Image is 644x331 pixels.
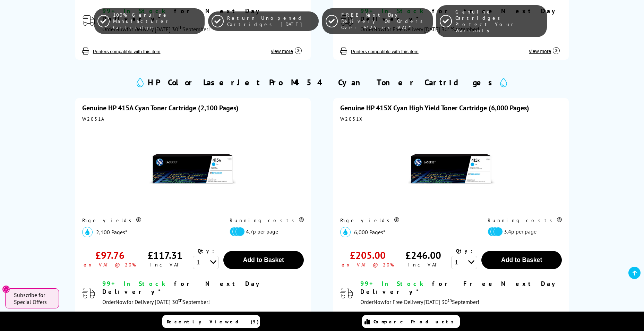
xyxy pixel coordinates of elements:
[407,262,439,268] div: inc VAT
[149,126,236,212] img: HP 415A Cyan Toner Cartridge (2,100 Pages)
[198,248,214,254] span: Qty:
[360,280,562,307] div: modal_delivery
[373,298,385,305] span: Now
[350,249,386,262] div: £205.00
[362,315,460,328] a: Compare Products
[501,256,542,263] span: Add to Basket
[448,297,452,303] sup: th
[340,116,562,122] div: W2031X
[96,229,127,236] span: 2,100 Pages*
[2,285,10,293] button: Close
[243,256,284,263] span: Add to Basket
[360,280,426,288] span: 99+ In Stock
[529,49,551,54] span: view more
[227,15,315,27] span: Return Unopened Cartridges [DATE]
[340,103,529,112] a: Genuine HP 415X Cyan High Yield Toner Cartridge (6,000 Pages)
[488,227,558,236] li: 3.4p per page
[82,217,215,223] div: Page yields
[341,12,429,31] span: FREE Next Day Delivery On Orders Over £125 ex VAT*
[149,262,181,268] div: inc VAT
[456,248,472,254] span: Qty:
[342,262,394,268] div: ex VAT @ 20%
[148,249,182,262] div: £117.31
[102,280,168,288] span: 99+ In Stock
[230,227,300,236] li: 4.7p per page
[178,297,182,303] sup: th
[230,217,304,223] div: Running costs
[360,298,479,305] span: Order for Free Delivery [DATE] 30 September!
[340,227,351,237] img: cyan_icon.svg
[82,103,239,112] a: Genuine HP 415A Cyan Toner Cartridge (2,100 Pages)
[405,249,441,262] div: £246.00
[91,49,163,54] button: Printers compatible with this item
[223,251,304,269] button: Add to Basket
[82,116,304,122] div: W2031A
[481,251,562,269] button: Add to Basket
[102,280,304,307] div: modal_delivery
[162,315,260,328] a: Recently Viewed (5)
[113,12,201,31] span: 100% Genuine Manufacturer Cartridges
[95,249,124,262] div: £97.76
[373,319,457,325] span: Compare Products
[360,280,558,296] span: for Free Next Day Delivery*
[115,298,127,305] span: Now
[455,9,543,34] span: Genuine Cartridges Protect Your Warranty
[84,262,136,268] div: ex VAT @ 20%
[340,217,473,223] div: Page yields
[167,319,259,325] span: Recently Viewed (5)
[14,291,52,305] span: Subscribe for Special Offers
[349,49,421,54] button: Printers compatible with this item
[102,280,263,296] span: for Next Day Delivery*
[354,229,385,236] span: 6,000 Pages*
[269,41,304,54] button: view more
[82,227,93,237] img: cyan_icon.svg
[102,298,210,305] span: Order for Delivery [DATE] 30 September!
[148,77,497,88] h2: HP Color LaserJet Pro M454 Cyan Toner Cartridges
[271,49,293,54] span: view more
[408,126,495,212] img: HP 415X Cyan High Yield Toner Cartridge (6,000 Pages)
[488,217,562,223] div: Running costs
[527,41,562,54] button: view more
